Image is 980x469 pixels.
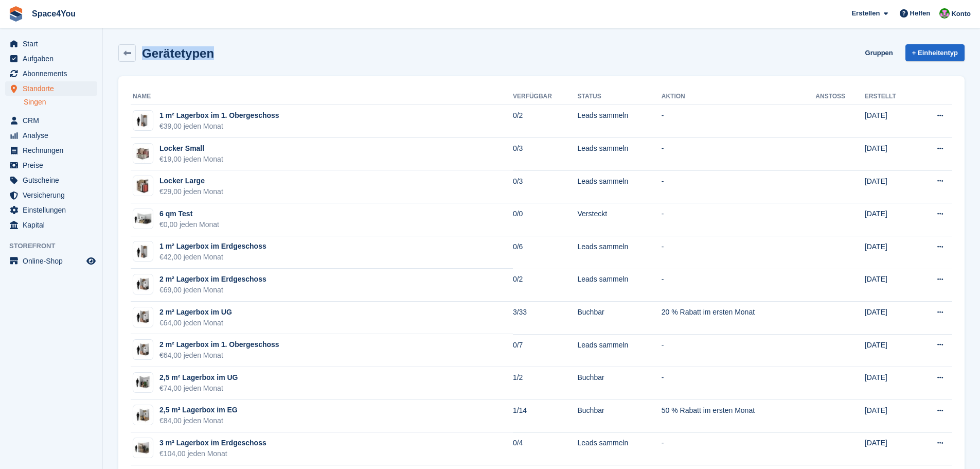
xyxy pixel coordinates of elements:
[159,121,279,132] div: €39,00 jeden Monat
[577,400,661,433] td: Buchbar
[23,143,84,158] span: Rechnungen
[159,219,219,230] div: €0,00 jeden Monat
[662,334,816,367] td: -
[865,203,917,236] td: [DATE]
[662,432,816,465] td: -
[5,113,97,128] a: menu
[159,143,223,154] div: Locker Small
[8,6,24,22] img: stora-icon-8386f47178a22dfd0bd8f6a31ec36ba5ce8667c1dd55bd0f319d3a0aa187defe.svg
[513,367,578,400] td: 1/2
[513,432,578,465] td: 0/4
[5,143,97,158] a: menu
[159,318,232,328] div: €64,00 jeden Monat
[865,236,917,269] td: [DATE]
[23,254,84,268] span: Online-Shop
[159,339,279,350] div: 2 m² Lagerbox im 1. Obergeschoss
[159,176,223,186] div: Locker Large
[513,236,578,269] td: 0/6
[159,241,266,252] div: 1 m² Lagerbox im Erdgeschoss
[662,302,816,335] td: 20 % Rabatt im ersten Monat
[662,269,816,302] td: -
[159,405,238,415] div: 2,5 m² Lagerbox im EG
[513,334,578,367] td: 0/7
[142,46,214,60] h2: Gerätetypen
[159,383,238,394] div: €74,00 jeden Monat
[159,154,223,165] div: €19,00 jeden Monat
[865,89,917,105] th: Erstellt
[5,66,97,81] a: menu
[133,212,153,227] img: 7,0%20qm-unit.jpg
[905,44,965,61] a: + Einheitentyp
[23,218,84,232] span: Kapital
[159,372,238,383] div: 2,5 m² Lagerbox im UG
[5,188,97,202] a: menu
[513,400,578,433] td: 1/14
[131,89,513,105] th: Name
[24,97,97,107] a: Singen
[28,5,80,22] a: Space4You
[865,170,917,203] td: [DATE]
[23,128,84,143] span: Analyse
[133,113,153,128] img: 10-sqft-unit.jpg
[23,66,84,81] span: Abonnements
[577,334,661,367] td: Leads sammeln
[23,173,84,187] span: Gutscheine
[5,158,97,172] a: menu
[577,170,661,203] td: Leads sammeln
[9,241,102,251] span: Storefront
[159,285,266,296] div: €69,00 jeden Monat
[159,252,266,263] div: €42,00 jeden Monat
[513,89,578,105] th: Verfügbar
[133,176,153,196] img: Locker%20Medium%202%20-%20Plain.jpg
[662,236,816,269] td: -
[851,8,880,19] span: Erstellen
[159,438,266,448] div: 3 m² Lagerbox im Erdgeschoss
[5,81,97,96] a: menu
[662,138,816,171] td: -
[662,400,816,433] td: 50 % Rabatt im ersten Monat
[865,105,917,138] td: [DATE]
[133,375,153,390] img: 2,8qm-unit.jpg
[577,203,661,236] td: Versteckt
[577,236,661,269] td: Leads sammeln
[513,105,578,138] td: 0/2
[865,269,917,302] td: [DATE]
[159,350,279,361] div: €64,00 jeden Monat
[5,173,97,187] a: menu
[865,367,917,400] td: [DATE]
[159,110,279,121] div: 1 m² Lagerbox im 1. Obergeschoss
[23,188,84,202] span: Versicherung
[133,144,153,163] img: Locker%20Medium%201%20-%20Plain.jpg
[662,170,816,203] td: -
[133,342,153,357] img: 20-sqft-unit.jpg
[577,105,661,138] td: Leads sammeln
[133,441,153,456] img: 3,0%20q-unit.jpg
[577,138,661,171] td: Leads sammeln
[662,203,816,236] td: -
[159,274,266,285] div: 2 m² Lagerbox im Erdgeschoss
[865,400,917,433] td: [DATE]
[23,81,84,96] span: Standorte
[513,138,578,171] td: 0/3
[662,89,816,105] th: Aktion
[861,44,897,61] a: Gruppen
[939,8,950,19] img: Luca-André Talhoff
[159,448,266,459] div: €104,00 jeden Monat
[5,128,97,143] a: menu
[662,105,816,138] td: -
[23,37,84,51] span: Start
[910,8,931,19] span: Helfen
[133,244,153,259] img: 10-sqft-unit%20(1).jpg
[23,113,84,128] span: CRM
[662,367,816,400] td: -
[513,170,578,203] td: 0/3
[513,269,578,302] td: 0/2
[513,302,578,335] td: 3/33
[815,89,864,105] th: Anstoß
[159,209,219,219] div: 6 qm Test
[951,9,971,19] span: Konto
[5,37,97,51] a: menu
[23,203,84,217] span: Einstellungen
[133,309,153,324] img: 2,0%20qm-sqft-unit.jpg
[159,307,232,318] div: 2 m² Lagerbox im UG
